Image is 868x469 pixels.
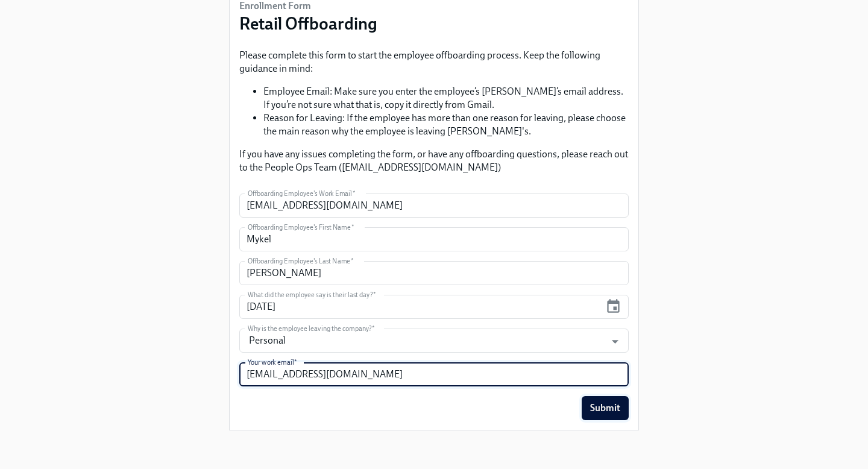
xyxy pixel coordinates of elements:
h3: Retail Offboarding [239,13,377,34]
button: Submit [582,396,629,420]
p: If you have any issues completing the form, or have any offboarding questions, please reach out t... [239,148,629,174]
button: Open [606,332,624,351]
li: Employee Email: Make sure you enter the employee’s [PERSON_NAME]’s email address. If you’re not s... [263,85,629,112]
input: MM/DD/YYYY [239,295,600,319]
p: Please complete this form to start the employee offboarding process. Keep the following guidance ... [239,49,629,75]
span: Submit [590,402,620,414]
li: Reason for Leaving: If the employee has more than one reason for leaving, please choose the main ... [263,112,629,138]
